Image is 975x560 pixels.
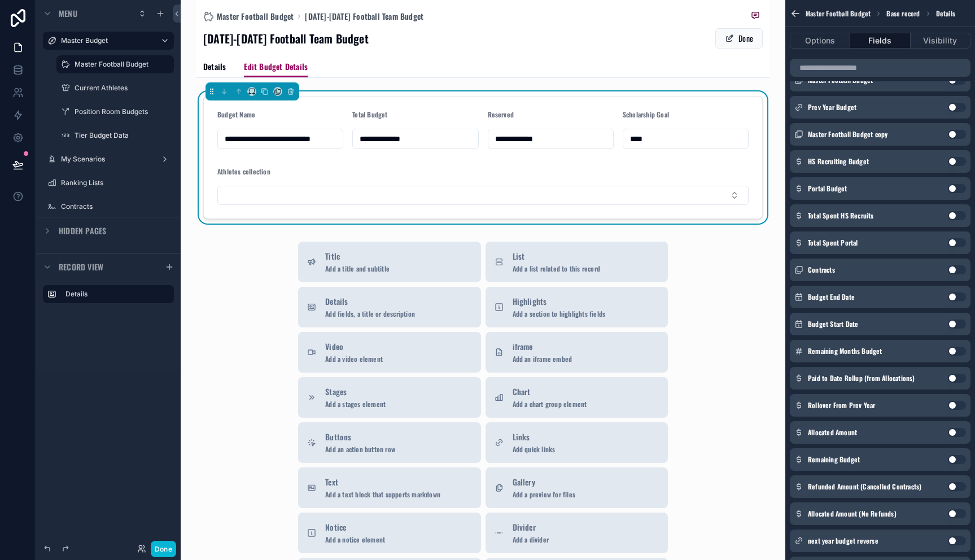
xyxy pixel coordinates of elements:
[203,61,226,72] span: Details
[623,110,669,119] span: Scholarship Goal
[61,36,151,45] label: Master Budget
[75,107,172,116] label: Position Room Budgets
[808,157,869,166] span: HS Recruiting Budget
[808,265,835,274] span: Contracts
[513,264,601,273] span: Add a list related to this record
[61,155,156,164] label: My Scenarios
[325,251,390,262] span: Title
[808,536,878,545] span: next year budget reverse
[513,400,587,409] span: Add a chart group element
[298,287,480,327] button: DetailsAdd fields, a title or description
[325,535,385,544] span: Add a notice element
[217,110,255,119] span: Budget Name
[808,509,897,518] span: Allocated Amount (No Refunds)
[325,522,385,533] span: Notice
[488,110,514,119] span: Reserved
[325,400,386,409] span: Add a stages element
[298,377,480,418] button: StagesAdd a stages element
[808,482,921,491] span: Refunded Amount (Cancelled Contracts)
[808,320,858,329] span: Budget Start Date
[715,28,763,49] button: Done
[298,422,480,463] button: ButtonsAdd an action button row
[808,238,858,247] span: Total Spent Portal
[808,374,915,383] span: Paid to Date Rollup (from Allocations)
[808,428,857,437] span: Allocated Amount
[298,513,480,553] button: NoticeAdd a notice element
[808,455,860,464] span: Remaining Budget
[352,110,387,119] span: Total Budget
[513,490,576,499] span: Add a preview for files
[808,130,887,139] span: Master Football Budget copy
[513,522,549,533] span: Divider
[486,422,668,463] button: LinksAdd quick links
[513,445,556,454] span: Add quick links
[911,33,970,49] button: Visibility
[244,56,308,78] a: Edit Budget Details
[513,476,576,488] span: Gallery
[325,445,395,454] span: Add an action button row
[513,251,601,262] span: List
[151,541,176,557] button: Done
[513,355,572,364] span: Add an iframe embed
[513,386,587,397] span: Chart
[808,103,856,112] span: Prev Year Budget
[808,347,882,356] span: Remaining Months Budget
[486,287,668,327] button: HighlightsAdd a section to highlights fields
[217,11,294,22] span: Master Football Budget
[486,513,668,553] button: DividerAdd a divider
[513,535,549,544] span: Add a divider
[61,178,172,187] label: Ranking Lists
[325,386,386,397] span: Stages
[61,202,172,211] label: Contracts
[486,467,668,508] button: GalleryAdd a preview for files
[75,60,167,69] label: Master Football Budget
[217,186,749,205] button: Select Button
[486,332,668,373] button: iframeAdd an iframe embed
[325,355,383,364] span: Add a video element
[325,476,440,488] span: Text
[808,184,847,193] span: Portal Budget
[203,30,369,46] h1: [DATE]-[DATE] Football Team Budget
[850,33,910,49] button: Fields
[325,341,383,352] span: Video
[486,242,668,282] button: ListAdd a list related to this record
[325,264,390,273] span: Add a title and subtitle
[298,242,480,282] button: TitleAdd a title and subtitle
[305,11,423,22] a: [DATE]-[DATE] Football Team Budget
[513,309,606,318] span: Add a section to highlights fields
[75,84,172,93] label: Current Athletes
[486,377,668,418] button: ChartAdd a chart group element
[36,280,181,314] div: scrollable content
[59,225,106,237] span: Hidden pages
[65,290,165,299] label: Details
[244,61,308,72] span: Edit Budget Details
[808,292,855,301] span: Budget End Date
[513,341,572,352] span: iframe
[59,8,77,19] span: Menu
[203,56,226,79] a: Details
[513,431,556,443] span: Links
[806,9,871,18] span: Master Football Budget
[298,467,480,508] button: TextAdd a text block that supports markdown
[217,167,270,176] span: Athletes collection
[75,131,172,140] label: Tier Budget Data
[886,9,920,18] span: Base record
[808,401,876,410] span: Rollover From Prev Year
[59,261,103,273] span: Record view
[203,11,294,22] a: Master Football Budget
[298,332,480,373] button: VideoAdd a video element
[808,211,874,220] span: Total Spent HS Recruits
[790,33,850,49] button: Options
[325,309,415,318] span: Add fields, a title or description
[325,490,440,499] span: Add a text block that supports markdown
[325,431,395,443] span: Buttons
[513,296,606,307] span: Highlights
